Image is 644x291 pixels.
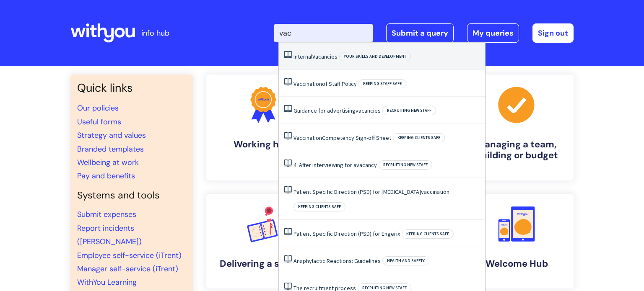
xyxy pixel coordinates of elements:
[293,107,381,114] a: Guidance for advertisingvacancies
[293,80,357,88] a: Vaccinationof Staff Policy
[466,258,567,269] h4: Welcome Hub
[382,256,429,265] span: Health and safety
[77,223,142,247] a: Report incidents ([PERSON_NAME])
[393,133,445,142] span: Keeping clients safe
[466,139,567,161] h4: Managing a team, building or budget
[379,160,432,170] span: Recruiting new staff
[293,188,449,196] a: Patient Specific Direction (PSD) for [MEDICAL_DATA]vaccination
[77,190,186,201] h4: Systems and tools
[274,23,574,43] div: | -
[293,134,322,142] span: Vaccination
[206,194,320,288] a: Delivering a service
[293,230,400,237] a: Patient Specific Direction (PSD) for Engerix
[213,139,314,150] h4: Working here
[293,257,381,265] a: Anaphylactic Reactions: Guidelines
[293,134,391,142] a: VaccinationCompetency Sign-off Sheet
[382,106,436,115] span: Recruiting new staff
[77,157,139,167] a: Wellbeing at work
[293,80,322,88] span: Vaccination
[532,23,574,43] a: Sign out
[77,250,182,260] a: Employee self-service (iTrent)
[358,79,406,88] span: Keeping staff safe
[460,194,574,288] a: Welcome Hub
[293,202,345,211] span: Keeping clients safe
[77,103,119,113] a: Our policies
[141,26,169,40] p: info hub
[77,171,135,181] a: Pay and benefits
[467,23,519,43] a: My queries
[356,161,377,169] span: vacancy
[77,144,144,154] a: Branded templates
[77,264,178,274] a: Manager self-service (iTrent)
[77,209,136,219] a: Submit expenses
[356,107,381,114] span: vacancies
[274,24,373,42] input: Search
[339,52,411,61] span: Your skills and development
[213,258,314,269] h4: Delivering a service
[77,277,137,287] a: WithYou Learning
[77,117,121,127] a: Useful forms
[312,53,338,60] span: Vacancies
[421,188,449,196] span: vaccination
[77,130,146,140] a: Strategy and values
[293,161,377,169] a: 4. After interviewing for avacancy
[402,229,454,239] span: Keeping clients safe
[386,23,454,43] a: Submit a query
[206,75,320,180] a: Working here
[460,75,574,180] a: Managing a team, building or budget
[77,81,186,95] h3: Quick links
[293,53,338,60] a: InternalVacancies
